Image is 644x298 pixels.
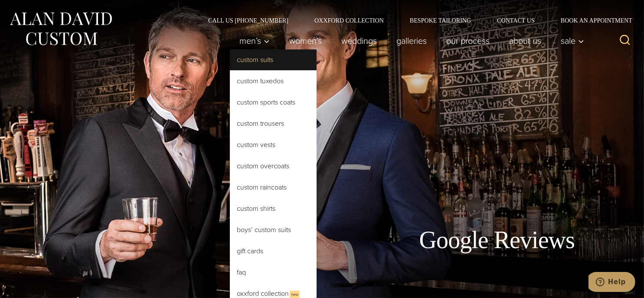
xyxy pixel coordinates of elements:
a: Bespoke Tailoring [397,17,484,23]
a: Oxxford Collection [301,17,397,23]
a: weddings [332,32,387,49]
a: Book an Appointment [548,17,635,23]
a: Custom Shirts [230,198,317,219]
a: About Us [500,32,551,49]
a: Contact Us [484,17,548,23]
a: FAQ [230,262,317,283]
button: View Search Form [615,30,635,51]
button: Men’s sub menu toggle [230,32,280,49]
a: Gift Cards [230,241,317,262]
a: Custom Tuxedos [230,71,317,92]
a: Custom Sports Coats [230,92,317,113]
nav: Primary Navigation [230,32,589,49]
button: Sale sub menu toggle [551,32,589,49]
a: Custom Raincoats [230,177,317,198]
a: Women’s [280,32,332,49]
a: Our Process [437,32,500,49]
nav: Secondary Navigation [195,17,635,23]
a: Custom Vests [230,134,317,155]
h1: Google Reviews [419,226,575,255]
a: Custom Suits [230,49,317,70]
a: Custom Trousers [230,113,317,134]
img: Alan David Custom [9,10,113,48]
a: Galleries [387,32,437,49]
a: Custom Overcoats [230,156,317,177]
iframe: Opens a widget where you can chat to one of our agents [588,272,635,294]
a: Call Us [PHONE_NUMBER] [195,17,301,23]
a: Boys’ Custom Suits [230,219,317,240]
